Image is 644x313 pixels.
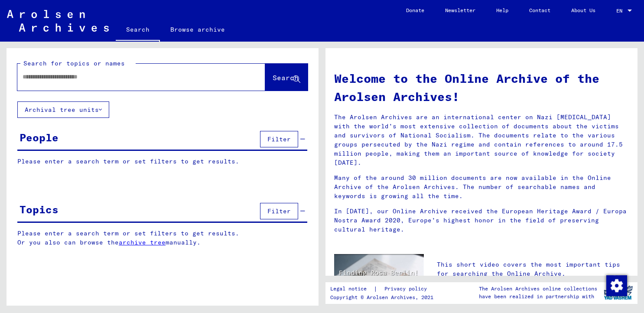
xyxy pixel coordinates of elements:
[17,157,307,166] p: Please enter a search term or set filters to get results.
[334,254,424,303] img: video.jpg
[437,260,629,278] p: This short video covers the most important tips for searching the Online Archive.
[260,131,298,147] button: Filter
[334,207,629,234] p: In [DATE], our Online Archive received the European Heritage Award / Europa Nostra Award 2020, Eu...
[330,284,374,293] a: Legal notice
[116,19,160,42] a: Search
[606,275,627,296] img: Change consent
[17,229,308,247] p: Please enter a search term or set filters to get results. Or you also can browse the manually.
[119,238,166,246] a: archive tree
[330,284,437,293] div: |
[273,73,299,82] span: Search
[616,8,626,14] span: EN
[17,101,109,118] button: Archival tree units
[334,173,629,201] p: Many of the around 30 million documents are now available in the Online Archive of the Arolsen Ar...
[20,130,59,145] div: People
[479,285,597,293] p: The Arolsen Archives online collections
[377,284,437,293] a: Privacy policy
[260,203,298,219] button: Filter
[7,10,109,32] img: Arolsen_neg.svg
[602,282,634,303] img: yv_logo.png
[334,69,629,106] h1: Welcome to the Online Archive of the Arolsen Archives!
[479,293,597,300] p: have been realized in partnership with
[606,275,627,296] div: Change consent
[20,202,59,217] div: Topics
[267,207,291,215] span: Filter
[334,113,629,167] p: The Arolsen Archives are an international center on Nazi [MEDICAL_DATA] with the world’s most ext...
[330,293,437,301] p: Copyright © Arolsen Archives, 2021
[265,64,308,91] button: Search
[160,19,235,40] a: Browse archive
[267,135,291,143] span: Filter
[23,59,125,67] mat-label: Search for topics or names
